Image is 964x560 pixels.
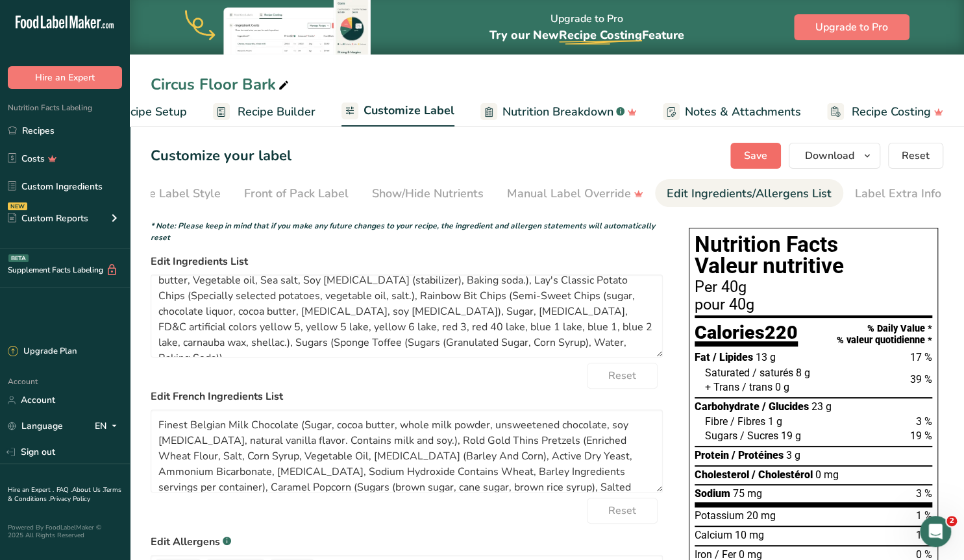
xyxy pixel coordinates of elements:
[151,389,663,404] label: Edit French Ingredients List
[151,534,663,550] label: Edit Allergens
[587,363,658,389] button: Reset
[916,487,932,500] span: 3 %
[811,400,832,413] span: 23 g
[762,400,809,413] span: / Glucides
[735,529,764,541] span: 10 mg
[695,351,710,363] span: Fat
[756,351,776,363] span: 13 g
[92,97,187,127] a: Recipe Setup
[695,529,732,541] span: Calcium
[910,430,932,442] span: 19 %
[775,381,789,393] span: 0 g
[50,494,90,504] a: Privacy Policy
[768,415,782,428] span: 1 g
[695,469,749,481] span: Cholesterol
[713,351,753,363] span: / Lipides
[733,487,762,500] span: 75 mg
[663,97,801,127] a: Notes & Attachments
[372,185,484,202] div: Show/Hide Nutrients
[752,367,793,379] span: / saturés
[8,212,88,225] div: Custom Reports
[56,485,72,494] a: FAQ .
[151,254,663,269] label: Edit Ingredients List
[815,19,888,35] span: Upgrade to Pro
[805,148,854,164] span: Download
[8,415,63,437] a: Language
[786,449,800,461] span: 3 g
[489,27,684,43] span: Try our New Feature
[916,529,932,541] span: 1 %
[781,430,801,442] span: 19 g
[695,400,760,413] span: Carbohydrate
[480,97,637,127] a: Nutrition Breakdown
[794,14,909,40] button: Upgrade to Pro
[8,66,122,89] button: Hire an Expert
[364,102,454,119] span: Customize Label
[916,509,932,522] span: 1 %
[752,469,813,481] span: / Cholestérol
[695,234,932,277] h1: Nutrition Facts Valeur nutritive
[765,321,798,343] span: 220
[116,103,187,121] span: Recipe Setup
[946,516,957,526] span: 2
[8,485,54,494] a: Hire an Expert .
[747,509,776,522] span: 20 mg
[8,202,27,210] div: NEW
[341,96,454,127] a: Customize Label
[695,487,730,500] span: Sodium
[72,485,103,494] a: About Us .
[827,97,943,127] a: Recipe Costing
[744,148,767,164] span: Save
[695,509,744,522] span: Potassium
[8,485,121,504] a: Terms & Conditions .
[667,185,832,202] div: Edit Ingredients/Allergens List
[910,351,932,363] span: 17 %
[244,185,349,202] div: Front of Pack Label
[920,516,951,547] iframe: Intercom live chat
[213,97,315,127] a: Recipe Builder
[705,430,737,442] span: Sugars
[695,449,729,461] span: Protein
[910,373,932,385] span: 39 %
[695,280,932,295] div: Per 40g
[732,449,784,461] span: / Protéines
[608,368,636,383] span: Reset
[685,103,801,121] span: Notes & Attachments
[705,381,739,393] span: + Trans
[587,498,658,524] button: Reset
[695,297,932,313] div: pour 40g
[705,415,728,428] span: Fibre
[855,185,941,202] div: Label Extra Info
[238,103,315,121] span: Recipe Builder
[116,185,221,202] div: Choose Label Style
[489,1,684,55] div: Upgrade to Pro
[789,143,880,169] button: Download
[796,367,810,379] span: 8 g
[502,103,613,121] span: Nutrition Breakdown
[151,145,291,167] h1: Customize your label
[151,221,655,243] i: * Note: Please keep in mind that if you make any future changes to your recipe, the ingredient an...
[8,524,122,539] div: Powered By FoodLabelMaker © 2025 All Rights Reserved
[852,103,931,121] span: Recipe Costing
[695,323,798,347] div: Calories
[151,73,291,96] div: Circus Floor Bark
[730,415,765,428] span: / Fibres
[559,27,642,43] span: Recipe Costing
[837,323,932,346] div: % Daily Value * % valeur quotidienne *
[608,503,636,518] span: Reset
[888,143,943,169] button: Reset
[705,367,750,379] span: Saturated
[507,185,643,202] div: Manual Label Override
[916,415,932,428] span: 3 %
[95,419,122,434] div: EN
[902,148,930,164] span: Reset
[730,143,781,169] button: Save
[815,469,839,481] span: 0 mg
[740,430,778,442] span: / Sucres
[8,345,77,358] div: Upgrade Plan
[8,254,29,262] div: BETA
[742,381,772,393] span: / trans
